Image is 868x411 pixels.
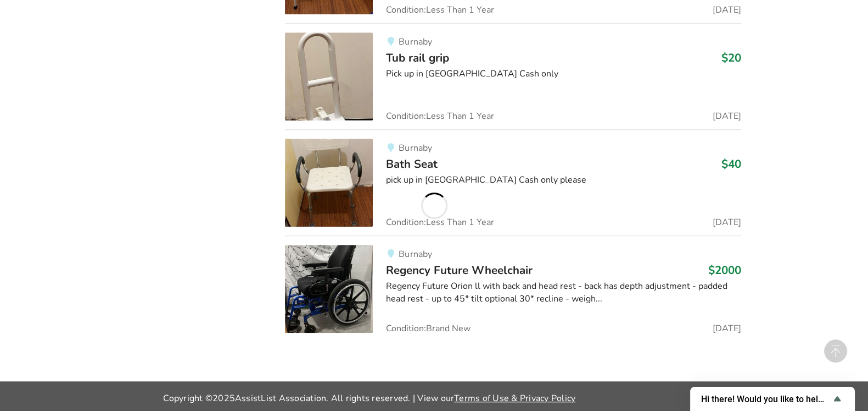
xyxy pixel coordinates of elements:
[386,324,471,333] span: Condition: Brand New
[386,174,741,187] div: pick up in [GEOGRAPHIC_DATA] Cash only please
[285,23,741,129] a: bathroom safety-tub rail gripBurnabyTub rail grip$20Pick up in [GEOGRAPHIC_DATA] Cash onlyConditi...
[386,50,449,65] span: Tub rail grip
[386,68,741,80] div: Pick up in [GEOGRAPHIC_DATA] Cash only
[454,392,575,404] a: Terms of Use & Privacy Policy
[713,218,741,227] span: [DATE]
[285,235,741,333] a: mobility-regency future wheelchairBurnabyRegency Future Wheelchair$2000Regency Future Orion ll wi...
[386,280,741,305] div: Regency Future Orion ll with back and head rest - back has depth adjustment - padded head rest - ...
[701,392,844,405] button: Show survey - Hi there! Would you like to help us improve AssistList?
[399,36,432,48] span: Burnaby
[386,262,533,278] span: Regency Future Wheelchair
[386,112,494,120] span: Condition: Less Than 1 Year
[399,248,432,260] span: Burnaby
[399,142,432,154] span: Burnaby
[713,112,741,120] span: [DATE]
[713,324,741,333] span: [DATE]
[721,157,741,171] h3: $40
[701,394,831,404] span: Hi there! Would you like to help us improve AssistList?
[285,129,741,235] a: bathroom safety-bath seatBurnabyBath Seat$40pick up in [GEOGRAPHIC_DATA] Cash only pleaseConditio...
[386,156,438,172] span: Bath Seat
[713,6,741,14] span: [DATE]
[285,139,373,227] img: bathroom safety-bath seat
[708,263,741,277] h3: $2000
[285,32,373,120] img: bathroom safety-tub rail grip
[386,218,494,227] span: Condition: Less Than 1 Year
[285,245,373,333] img: mobility-regency future wheelchair
[721,51,741,65] h3: $20
[386,6,494,14] span: Condition: Less Than 1 Year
